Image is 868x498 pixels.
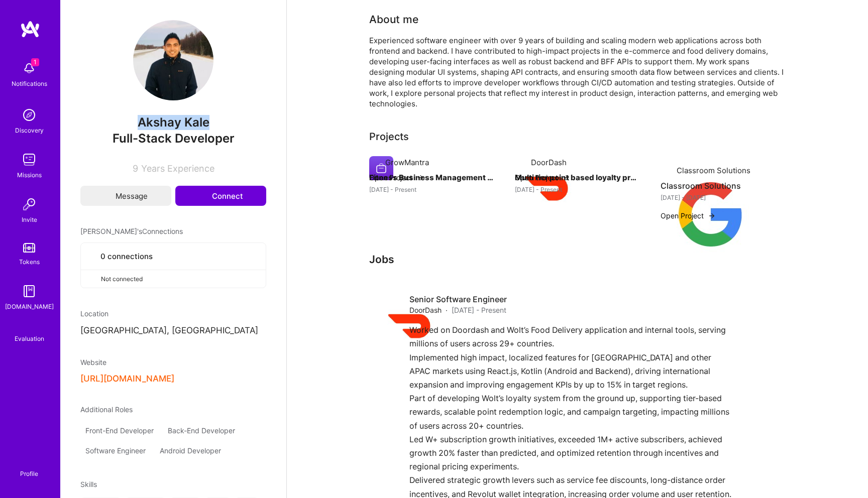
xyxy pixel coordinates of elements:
button: Open Project [515,172,570,183]
div: Experienced software engineer with over 9 years of building and scaling modern web applications a... [369,35,786,109]
img: User Avatar [133,20,213,100]
span: Skills [80,480,97,488]
div: Notifications [12,78,47,89]
h4: Multi tier point based loyalty program [515,171,640,184]
div: Projects [369,129,409,144]
a: Profile [17,458,42,478]
img: arrow-right [416,174,424,182]
button: Connect [175,186,266,206]
h4: Classroom Solutions [661,179,786,192]
button: Open Project [369,172,424,183]
div: Location [80,308,266,319]
button: [URL][DOMAIN_NAME] [80,374,174,384]
img: Invite [19,194,39,214]
span: 1 [31,58,39,66]
div: Software Engineer [80,443,151,459]
i: icon Mail [104,192,111,199]
h4: Fitness Business Management Platform Development [369,171,495,184]
div: DoorDash [531,157,567,168]
span: · [446,305,448,315]
span: 9 [133,163,138,174]
h4: Senior Software Engineer [409,294,507,305]
img: Company logo [661,164,761,265]
img: Company logo [369,156,393,180]
img: Company logo [515,156,579,220]
span: DoorDash [409,305,442,315]
div: [DATE] - Present [515,184,640,195]
span: Website [80,358,106,366]
button: 0 connectionsNot connected [80,242,266,288]
p: [GEOGRAPHIC_DATA], [GEOGRAPHIC_DATA] [80,325,266,337]
div: Discovery [15,125,44,136]
span: Years Experience [141,163,214,174]
img: bell [19,58,39,78]
div: [DOMAIN_NAME] [5,301,54,312]
img: logo [20,20,40,38]
button: Open Project [661,210,716,221]
div: Invite [22,214,37,225]
img: tokens [23,243,35,253]
h3: Jobs [369,253,786,266]
div: About me [369,12,418,27]
div: Evaluation [15,333,44,344]
div: [DATE] - Present [369,184,495,195]
i: icon Connect [198,191,207,200]
span: [DATE] - Present [452,305,506,315]
div: [DATE] - [DATE] [661,192,786,203]
img: arrow-right [708,212,716,220]
span: 0 connections [100,251,153,262]
div: Front-End Developer [80,423,159,439]
img: guide book [19,281,39,301]
button: Message [80,186,171,206]
img: arrow-right [562,174,570,182]
div: GrowMantra [385,157,429,168]
img: discovery [19,105,39,125]
img: Company logo [377,294,442,358]
span: Additional Roles [80,405,133,414]
span: Akshay Kale [80,115,266,130]
div: Classroom Solutions [677,165,750,176]
div: Tokens [19,257,40,267]
i: icon CloseGray [89,275,97,283]
img: teamwork [19,150,39,170]
div: Back-End Developer [163,423,240,439]
i: icon SelectionTeam [26,326,33,333]
div: Profile [20,468,38,478]
span: Not connected [101,274,143,284]
span: [PERSON_NAME]'s Connections [80,226,183,236]
i: icon Collaborator [89,253,96,260]
span: Full-Stack Developer [113,131,235,146]
div: Missions [17,170,42,180]
div: Android Developer [155,443,226,459]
